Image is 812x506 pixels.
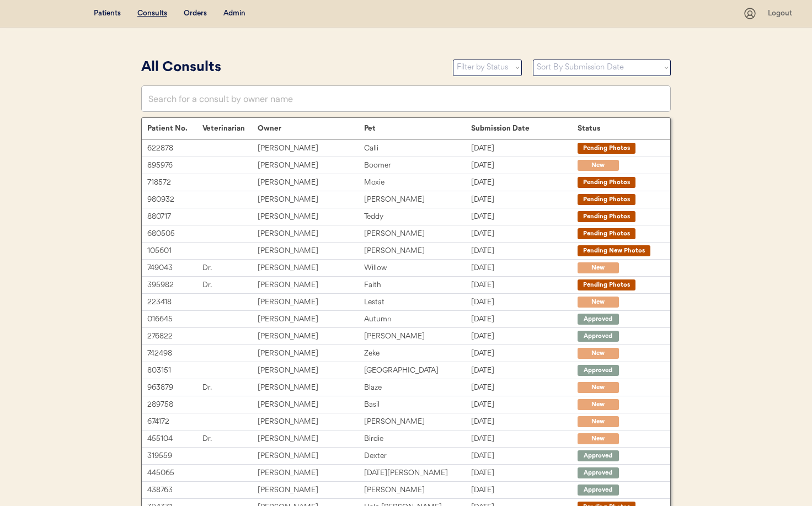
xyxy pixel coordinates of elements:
div: Pending Photos [583,178,630,187]
div: Boomer [364,159,471,172]
div: [DATE][PERSON_NAME] [364,467,471,480]
div: Owner [258,124,364,133]
div: 276822 [147,330,202,343]
div: 223418 [147,296,202,309]
div: [PERSON_NAME] [258,142,364,155]
div: New [583,263,613,273]
div: Moxie [364,176,471,189]
div: [PERSON_NAME] [258,347,364,360]
div: Pending Photos [583,281,630,290]
div: 016645 [147,313,202,326]
div: [PERSON_NAME] [364,228,471,240]
div: Pending Photos [583,144,630,153]
div: Approved [583,451,613,461]
div: 963879 [147,381,202,394]
div: Blaze [364,381,471,394]
div: [PERSON_NAME] [258,313,364,326]
div: Willow [364,262,471,274]
div: [DATE] [471,262,578,274]
div: Dr. [202,381,258,394]
div: Dr. [202,433,258,445]
div: [DATE] [471,416,578,428]
div: 445065 [147,467,202,480]
div: [DATE] [471,364,578,377]
div: [PERSON_NAME] [258,330,364,343]
div: [PERSON_NAME] [258,416,364,428]
div: [PERSON_NAME] [258,193,364,206]
div: [DATE] [471,330,578,343]
div: [DATE] [471,279,578,292]
div: All Consults [141,57,442,78]
div: Approved [583,469,613,478]
div: [PERSON_NAME] [258,484,364,497]
div: Patient No. [147,124,202,133]
div: [DATE] [471,399,578,411]
div: [PERSON_NAME] [258,399,364,411]
div: [PERSON_NAME] [258,433,364,445]
div: [PERSON_NAME] [364,193,471,206]
div: [DATE] [471,193,578,206]
div: Pending Photos [583,195,630,204]
div: 395982 [147,279,202,292]
div: Patients [94,8,121,19]
div: Dexter [364,450,471,462]
div: Zeke [364,347,471,360]
div: Orders [184,8,207,19]
div: [DATE] [471,211,578,223]
div: Autumn [364,313,471,326]
div: New [583,383,613,392]
div: [PERSON_NAME] [258,364,364,377]
div: [PERSON_NAME] [258,228,364,240]
div: Faith [364,279,471,292]
div: New [583,349,613,358]
div: [PERSON_NAME] [258,211,364,223]
div: 803151 [147,364,202,377]
div: [DATE] [471,484,578,497]
div: New [583,400,613,410]
div: Teddy [364,211,471,223]
div: Veterinarian [202,124,258,133]
div: [DATE] [471,159,578,172]
div: [PERSON_NAME] [364,484,471,497]
div: Lestat [364,296,471,309]
div: [PERSON_NAME] [364,245,471,257]
div: New [583,417,613,427]
div: [PERSON_NAME] [258,296,364,309]
div: [DATE] [471,296,578,309]
div: Approved [583,486,613,495]
div: Submission Date [471,124,578,133]
div: [PERSON_NAME] [258,159,364,172]
div: 749043 [147,262,202,274]
div: [DATE] [471,467,578,480]
div: Dr. [202,279,258,292]
div: Pet [364,124,471,133]
div: [PERSON_NAME] [258,467,364,480]
div: 674172 [147,416,202,428]
div: 742498 [147,347,202,360]
div: 980932 [147,193,202,206]
div: Birdie [364,433,471,445]
div: 895976 [147,159,202,172]
div: [GEOGRAPHIC_DATA] [364,364,471,377]
div: 622878 [147,142,202,155]
input: Search for a consult by owner name [141,85,671,112]
div: 680505 [147,228,202,240]
div: [PERSON_NAME] [364,416,471,428]
div: Logout [768,8,795,19]
div: [DATE] [471,433,578,445]
div: [PERSON_NAME] [258,279,364,292]
div: Basil [364,399,471,411]
div: Approved [583,332,613,341]
div: New [583,161,613,170]
div: [PERSON_NAME] [258,450,364,462]
div: Approved [583,315,613,324]
div: Status [578,124,659,133]
div: Pending Photos [583,229,630,239]
div: Pending Photos [583,212,630,222]
div: 718572 [147,176,202,189]
div: [DATE] [471,450,578,462]
div: Admin [223,8,245,19]
u: Consults [137,9,167,17]
div: [PERSON_NAME] [258,262,364,274]
div: [DATE] [471,313,578,326]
